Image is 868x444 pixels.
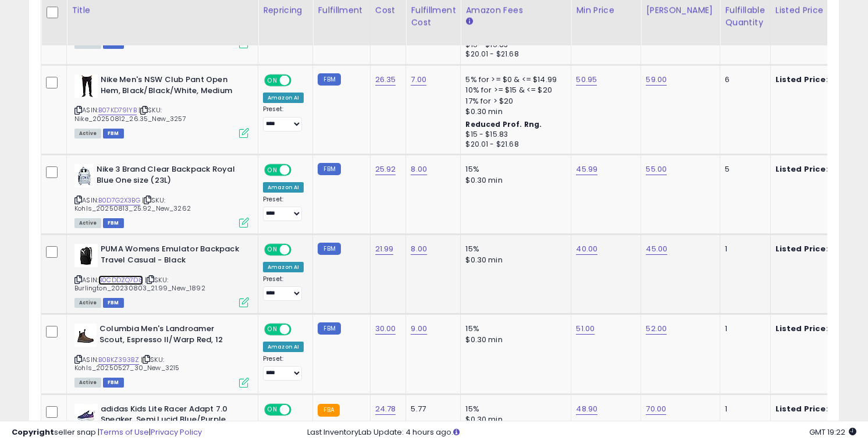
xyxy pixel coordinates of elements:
[809,427,856,438] span: 2025-09-11 19:22 GMT
[263,105,304,132] div: Preset:
[74,164,249,226] div: ASIN:
[290,325,308,335] span: OFF
[290,245,308,255] span: OFF
[318,404,339,417] small: FBA
[74,324,249,386] div: ASIN:
[265,165,280,175] span: ON
[265,76,280,86] span: ON
[465,85,562,95] div: 10% for >= $15 & <= $20
[101,74,242,99] b: Nike Men's NSW Club Pant Open Hem, Black/Black/White, Medium
[74,129,101,138] span: All listings currently available for purchase on Amazon
[465,255,562,265] div: $0.30 min
[465,324,562,334] div: 15%
[12,427,202,438] div: seller snap | |
[375,323,396,335] a: 30.00
[465,164,562,175] div: 15%
[465,335,562,345] div: $0.30 min
[646,164,667,175] a: 55.00
[646,74,667,86] a: 59.00
[263,275,304,301] div: Preset:
[775,403,828,414] b: Listed Price:
[375,164,396,175] a: 25.92
[97,164,238,189] b: Nike 3 Brand Clear Backpack Royal Blue One size (23L)
[318,243,340,255] small: FBM
[646,4,715,16] div: [PERSON_NAME]
[576,323,595,335] a: 51.00
[576,243,597,255] a: 40.00
[74,324,97,347] img: 312zJfIbQ5L._SL40_.jpg
[263,262,304,272] div: Amazon AI
[725,324,761,334] div: 1
[103,298,124,308] span: FBM
[576,403,597,415] a: 48.90
[290,165,308,175] span: OFF
[646,243,667,255] a: 45.00
[103,378,124,388] span: FBM
[318,163,340,175] small: FBM
[465,404,562,414] div: 15%
[375,74,396,86] a: 26.35
[725,4,765,29] div: Fulfillable Quantity
[101,244,242,268] b: PUMA Womens Emulator Backpack Travel Casual - Black
[74,218,101,228] span: All listings currently available for purchase on Amazon
[411,323,427,335] a: 9.00
[263,93,304,103] div: Amazon AI
[775,164,828,175] b: Listed Price:
[98,105,137,115] a: B07KD791YB
[74,74,249,137] div: ASIN:
[318,73,340,86] small: FBM
[465,74,562,85] div: 5% for >= $0 & <= $14.99
[646,323,667,335] a: 52.00
[74,105,186,123] span: | SKU: Nike_20250812_26.35_New_3257
[465,16,472,27] small: Amazon Fees.
[318,4,365,16] div: Fulfillment
[465,119,542,129] b: Reduced Prof. Rng.
[375,4,401,16] div: Cost
[775,243,828,254] b: Listed Price:
[12,427,54,438] strong: Copyright
[465,244,562,254] div: 15%
[74,244,98,267] img: 31hOO2RkC4L._SL40_.jpg
[576,74,597,86] a: 50.95
[263,342,304,352] div: Amazon AI
[151,427,202,438] a: Privacy Policy
[411,4,456,29] div: Fulfillment Cost
[74,244,249,306] div: ASIN:
[74,404,98,427] img: 31SQXK7tJaL._SL40_.jpg
[74,275,205,293] span: | SKU: Burlington_20230803_21.99_New_1892
[103,218,124,228] span: FBM
[375,403,396,415] a: 24.78
[411,74,426,86] a: 7.00
[74,355,179,372] span: | SKU: Kohls_20250527_30_New_3215
[263,355,304,381] div: Preset:
[265,325,280,335] span: ON
[465,106,562,117] div: $0.30 min
[74,196,191,213] span: | SKU: Kohls_20250813_25.92_New_3262
[265,245,280,255] span: ON
[775,323,828,334] b: Listed Price:
[98,355,139,365] a: B0BKZ393BZ
[465,175,562,186] div: $0.30 min
[263,4,308,16] div: Repricing
[411,164,427,175] a: 8.00
[725,74,761,85] div: 6
[576,164,597,175] a: 45.99
[98,196,140,205] a: B0D7G2X3BG
[74,74,98,98] img: 315NEPU0fDL._SL40_.jpg
[465,96,562,106] div: 17% for > $20
[725,404,761,414] div: 1
[74,378,101,388] span: All listings currently available for purchase on Amazon
[263,182,304,193] div: Amazon AI
[465,140,562,150] div: $20.01 - $21.68
[646,403,666,415] a: 70.00
[103,129,124,138] span: FBM
[265,404,280,414] span: ON
[576,4,636,16] div: Min Price
[411,404,451,414] div: 5.77
[465,49,562,59] div: $20.01 - $21.68
[72,4,253,16] div: Title
[411,243,427,255] a: 8.00
[290,76,308,86] span: OFF
[98,275,143,285] a: B0CDDZQ7D8
[775,74,828,85] b: Listed Price:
